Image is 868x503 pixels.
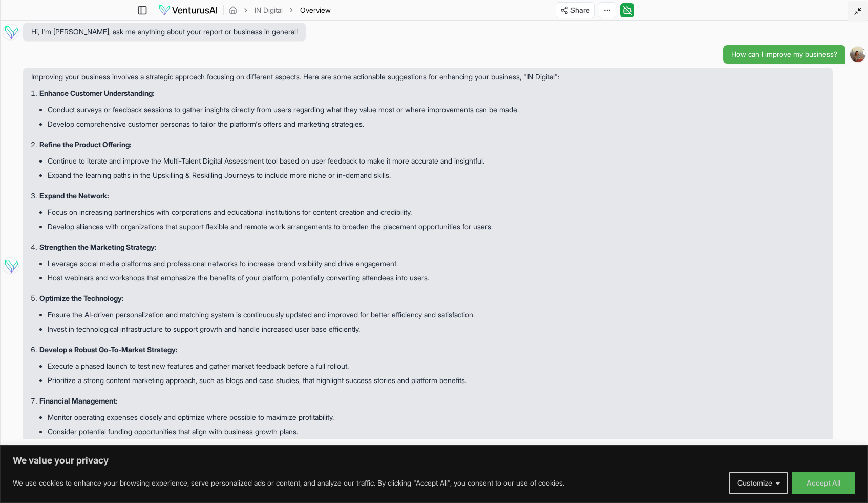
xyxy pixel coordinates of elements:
[39,345,178,354] strong: Develop a Robust Go-To-Market Strategy:
[48,256,824,271] li: Leverage social media platforms and professional networks to increase brand visibility and drive ...
[300,5,331,15] span: Overview
[13,454,855,467] p: We value your privacy
[48,154,824,168] li: Continue to iterate and improve the Multi-Talent Digital Assessment tool based on user feedback t...
[3,24,19,40] img: Vera
[850,47,865,62] img: ACg8ocJf9tJd5aIev6b7nNw8diO3ZVKMYfKqSiqq4VeG3JP3iguviiI=s96-c
[158,4,218,16] img: logo
[13,477,564,489] p: We use cookies to enhance your browsing experience, serve personalized ads or content, and analyz...
[48,308,824,322] li: Ensure the AI-driven personalization and matching system is continuously updated and improved for...
[48,359,824,373] li: Execute a phased launch to test new features and gather market feedback before a full rollout.
[3,257,19,274] img: Vera
[39,294,124,303] strong: Optimize the Technology:
[39,396,118,405] strong: Financial Management:
[48,117,824,131] li: Develop comprehensive customer personas to tailor the platform's offers and marketing strategies.
[229,5,331,15] nav: breadcrumb
[729,472,788,494] button: Customize
[31,27,298,37] span: Hi, I'm [PERSON_NAME], ask me anything about your report or business in general!
[48,322,824,336] li: Invest in technological infrastructure to support growth and handle increased user base efficiently.
[48,168,824,183] li: Expand the learning paths in the Upskilling & Reskilling Journeys to include more niche or in-dem...
[48,103,824,117] li: Conduct surveys or feedback sessions to gather insights directly from users regarding what they v...
[48,373,824,388] li: Prioritize a strong content marketing approach, such as blogs and case studies, that highlight su...
[48,219,824,234] li: Develop alliances with organizations that support flexible and remote work arrangements to broade...
[48,205,824,219] li: Focus on increasing partnerships with corporations and educational institutions for content creat...
[792,472,855,494] button: Accept All
[570,5,590,15] span: Share
[556,2,595,18] button: Share
[39,140,132,149] strong: Refine the Product Offering:
[255,5,283,15] a: IN Digital
[31,72,824,82] p: Improving your business involves a strategic approach focusing on different aspects. Here are som...
[39,89,155,97] strong: Enhance Customer Understanding:
[48,425,824,439] li: Consider potential funding opportunities that align with business growth plans.
[39,191,109,200] strong: Expand the Network:
[48,271,824,285] li: Host webinars and workshops that emphasize the benefits of your platform, potentially converting ...
[39,243,157,251] strong: Strengthen the Marketing Strategy:
[731,49,837,59] span: How can I improve my business?
[48,410,824,425] li: Monitor operating expenses closely and optimize where possible to maximize profitability.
